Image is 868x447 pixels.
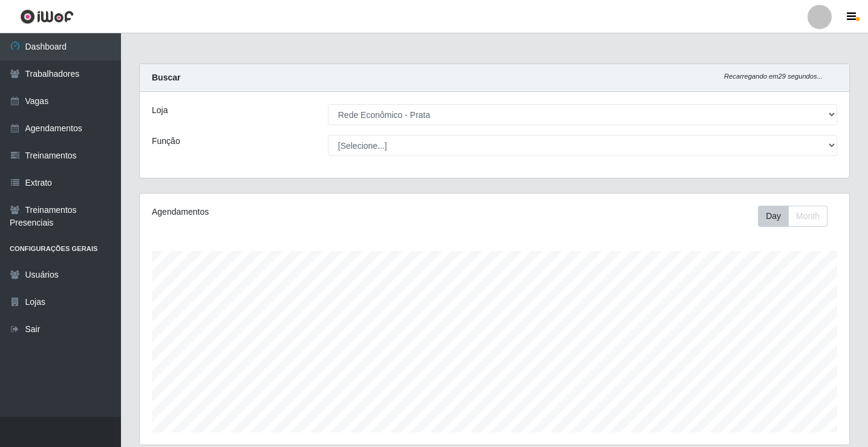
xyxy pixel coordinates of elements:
[152,135,180,148] label: Função
[152,104,168,117] label: Loja
[724,73,823,80] i: Recarregando em 29 segundos...
[20,9,74,24] img: CoreUI Logo
[758,206,789,227] button: Day
[758,206,837,227] div: Toolbar with button groups
[152,73,180,82] strong: Buscar
[788,206,827,227] button: Month
[758,206,827,227] div: First group
[152,206,427,218] div: Agendamentos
